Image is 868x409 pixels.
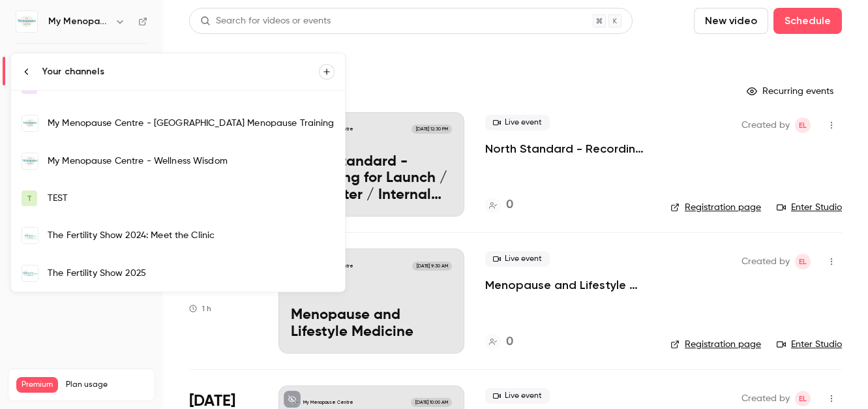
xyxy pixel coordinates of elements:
img: The Fertility Show 2024: Meet the Clinic [22,228,38,243]
img: My Menopause Centre - Indonesia Menopause Training [22,115,38,131]
img: The Fertility Show 2025 [22,265,38,281]
div: The Fertility Show 2024: Meet the Clinic [48,229,335,242]
img: My Menopause Centre - Wellness Wisdom [22,153,38,169]
div: My Menopause Centre - Wellness Wisdom [48,155,335,168]
div: Your channels [42,65,319,78]
div: The Fertility Show 2025 [48,267,335,280]
div: My Menopause Centre - [GEOGRAPHIC_DATA] Menopause Training [48,117,335,130]
span: T [27,192,32,204]
div: TEST [48,192,335,205]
